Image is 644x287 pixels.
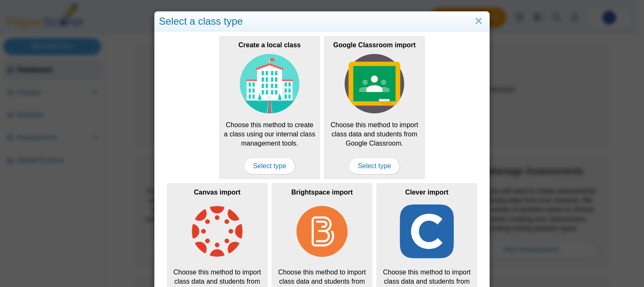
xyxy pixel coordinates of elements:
img: class-type-brightspace.png [292,202,352,261]
b: Google Classroom import [333,41,415,49]
a: Close [472,14,485,28]
a: Google Classroom import Choose this method to import class data and students from Google Classroo... [324,36,425,179]
img: class-type-local.svg [240,54,299,113]
img: class-type-canvas.png [187,202,247,261]
a: Create a local class Choose this method to create a class using our internal class management too... [219,36,320,179]
img: class-type-clever.png [397,202,457,261]
div: Select a class type [155,12,489,31]
b: Brightspace import [291,189,353,196]
b: Clever import [405,189,448,196]
span: Select type [349,158,400,174]
b: Canvas import [194,189,240,196]
img: class-type-google-classroom.svg [345,54,404,113]
div: Choose this method to create a class using our internal class management tools. [219,36,320,179]
div: Choose this method to import class data and students from Google Classroom. [324,36,425,179]
b: Create a local class [239,41,301,49]
span: Select type [244,158,295,174]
